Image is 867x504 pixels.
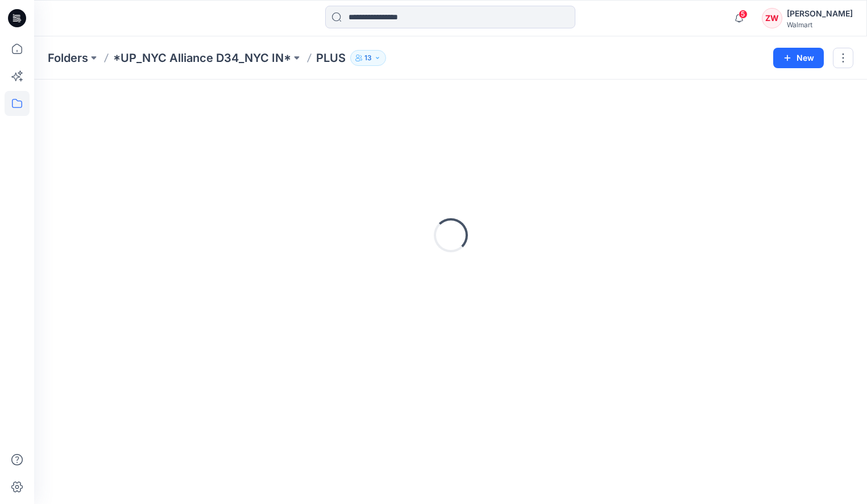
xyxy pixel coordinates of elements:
[787,7,853,20] div: [PERSON_NAME]
[787,20,853,29] div: Walmart
[48,50,88,66] a: Folders
[350,50,386,66] button: 13
[364,52,372,64] p: 13
[762,8,782,28] div: ZW
[773,48,824,68] button: New
[113,50,291,66] a: *UP_NYC Alliance D34_NYC IN*
[739,10,748,19] span: 5
[316,50,346,66] p: PLUS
